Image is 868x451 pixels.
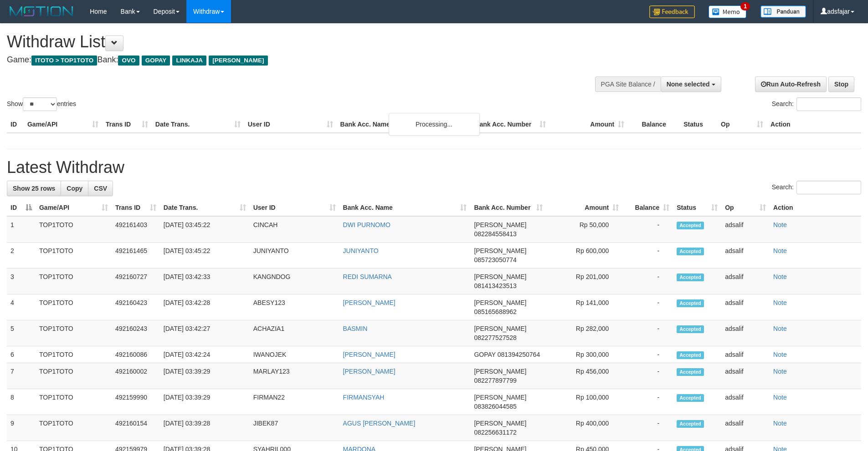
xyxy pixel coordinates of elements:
[36,294,112,320] td: TOP1TOTO
[250,363,339,389] td: MARLAY123
[36,320,112,346] td: TOP1TOTO
[721,346,770,363] td: adsalif
[595,76,661,92] div: PGA Site Balance /
[740,2,750,10] span: 1
[250,199,339,216] th: User ID: activate to sort column ascending
[250,294,339,320] td: ABESY123
[677,351,704,359] span: Accepted
[680,116,717,133] th: Status
[7,5,76,18] img: MOTION_logo.png
[160,415,250,441] td: [DATE] 03:39:28
[546,243,622,269] td: Rp 600,000
[721,320,770,346] td: adsalif
[767,116,861,133] th: Action
[474,299,526,306] span: [PERSON_NAME]
[677,368,704,376] span: Accepted
[622,346,673,363] td: -
[112,320,160,346] td: 492160243
[470,199,546,216] th: Bank Acc. Number: activate to sort column ascending
[343,247,379,254] a: JUNIYANTO
[773,299,787,306] a: Note
[498,351,540,358] span: Copy 081394250764 to clipboard
[474,230,516,238] span: Copy 082284558413 to clipboard
[677,248,704,255] span: Accepted
[160,346,250,363] td: [DATE] 03:42:24
[474,334,516,341] span: Copy 082277527528 to clipboard
[250,320,339,346] td: ACHAZIA1
[474,394,526,401] span: [PERSON_NAME]
[546,346,622,363] td: Rp 300,000
[796,181,861,194] input: Search:
[471,116,550,133] th: Bank Acc. Number
[773,420,787,427] a: Note
[7,216,36,243] td: 1
[7,320,36,346] td: 5
[172,56,206,66] span: LINKAJA
[773,351,787,358] a: Note
[343,351,395,358] a: [PERSON_NAME]
[67,185,82,192] span: Copy
[546,269,622,294] td: Rp 201,000
[160,294,250,320] td: [DATE] 03:42:28
[250,243,339,269] td: JUNIYANTO
[36,269,112,294] td: TOP1TOTO
[721,243,770,269] td: adsalif
[474,256,516,264] span: Copy 085723050774 to clipboard
[622,320,673,346] td: -
[721,199,770,216] th: Op: activate to sort column ascending
[622,363,673,389] td: -
[112,269,160,294] td: 492160727
[343,299,395,306] a: [PERSON_NAME]
[112,415,160,441] td: 492160154
[250,216,339,243] td: CINCAH
[160,216,250,243] td: [DATE] 03:45:22
[244,116,337,133] th: User ID
[474,273,526,280] span: [PERSON_NAME]
[88,181,113,196] a: CSV
[7,97,76,111] label: Show entries
[721,216,770,243] td: adsalif
[112,294,160,320] td: 492160423
[760,5,806,18] img: panduan.png
[7,389,36,415] td: 8
[7,363,36,389] td: 7
[721,294,770,320] td: adsalif
[160,269,250,294] td: [DATE] 03:42:33
[7,116,24,133] th: ID
[622,294,673,320] td: -
[160,389,250,415] td: [DATE] 03:39:29
[7,199,36,216] th: ID: activate to sort column descending
[546,415,622,441] td: Rp 400,000
[36,199,112,216] th: Game/API: activate to sort column ascending
[709,5,747,18] img: Button%20Memo.svg
[474,325,526,332] span: [PERSON_NAME]
[661,76,721,92] button: None selected
[677,420,704,428] span: Accepted
[474,282,516,289] span: Copy 081413423513 to clipboard
[112,389,160,415] td: 492159990
[7,346,36,363] td: 6
[622,269,673,294] td: -
[772,97,861,111] label: Search:
[36,216,112,243] td: TOP1TOTO
[7,158,861,177] h1: Latest Withdraw
[102,116,152,133] th: Trans ID
[677,222,704,229] span: Accepted
[474,420,526,427] span: [PERSON_NAME]
[721,415,770,441] td: adsalif
[343,221,390,228] a: DWI PURNOMO
[677,299,704,307] span: Accepted
[61,181,88,196] a: Copy
[160,320,250,346] td: [DATE] 03:42:27
[36,346,112,363] td: TOP1TOTO
[118,56,139,66] span: OVO
[250,415,339,441] td: JIBEK87
[721,389,770,415] td: adsalif
[343,273,392,280] a: REDI SUMARNA
[94,185,107,192] span: CSV
[474,221,526,228] span: [PERSON_NAME]
[112,346,160,363] td: 492160086
[474,403,516,410] span: Copy 083826044585 to clipboard
[474,368,526,375] span: [PERSON_NAME]
[773,368,787,375] a: Note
